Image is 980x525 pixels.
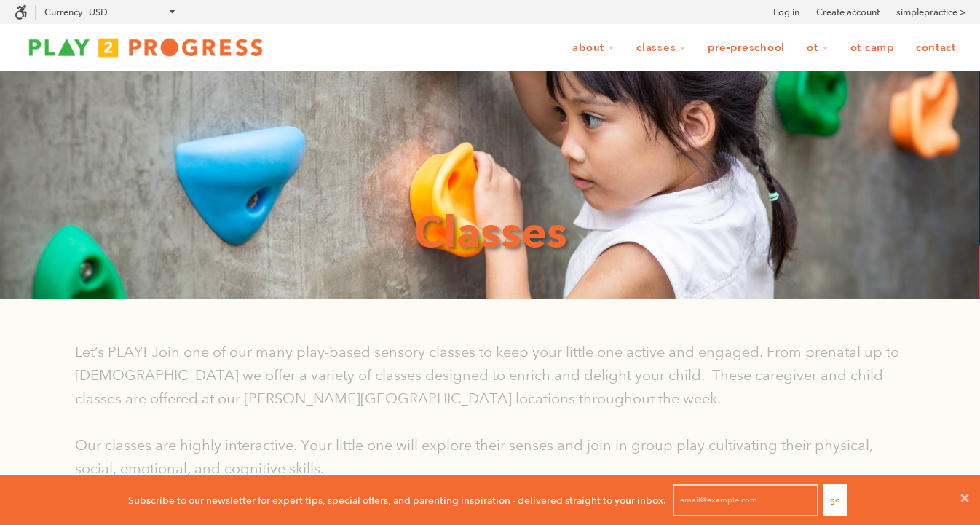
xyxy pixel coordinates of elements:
a: Contact [906,34,965,62]
p: Subscribe to our newsletter for expert tips, special offers, and parenting inspiration - delivere... [128,492,666,508]
p: Let’s PLAY! Join one of our many play-based sensory classes to keep your little one active and en... [75,340,905,410]
a: OT [797,34,838,62]
a: Pre-Preschool [698,34,794,62]
a: simplepractice > [896,5,965,20]
label: Currency [44,7,82,17]
button: Go [823,484,847,516]
a: Create account [816,5,880,20]
p: Our classes are highly interactive. Your little one will explore their senses and join in group p... [75,433,905,480]
input: email@example.com [673,484,818,516]
a: Classes [627,34,695,62]
a: About [563,34,624,62]
img: Play2Progress logo [15,33,277,62]
a: Log in [773,5,799,20]
a: OT Camp [841,34,904,62]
